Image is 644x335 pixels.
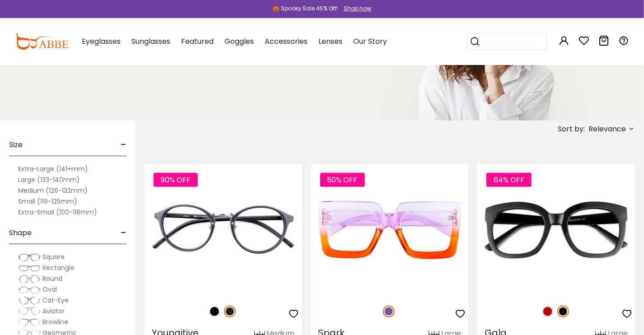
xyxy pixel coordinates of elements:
span: Featured [181,36,214,47]
span: 50% OFF [320,173,365,187]
span: Cat-Eye [42,296,69,305]
span: 90% OFF [154,173,198,187]
span: Sunglasses [131,36,170,47]
span: Goggles [224,36,254,47]
span: 64% OFF [486,173,532,187]
div: Shop now [344,5,371,13]
img: Browline.png [18,318,41,327]
label: Large (133-140mm) [18,174,80,185]
img: Cat-Eye.png [18,296,41,305]
img: Square.png [18,253,41,262]
span: Aviator [42,307,65,316]
img: Aviator.png [18,307,41,316]
span: Our Story [353,36,387,47]
img: Rectangle.png [18,264,41,273]
img: Black Gala - Plastic ,Universal Bridge Fit [477,164,635,296]
span: Sort by: [558,124,585,134]
img: Purple Spark - Plastic ,Universal Bridge Fit [311,164,469,296]
span: Relevance [588,121,626,137]
span: Accessories [265,36,308,47]
img: abbeglasses.com [15,33,68,50]
span: Size [9,134,23,156]
a: Shop now [339,5,371,12]
span: - [121,134,126,156]
img: Round.png [18,275,41,284]
img: Red [542,306,554,317]
label: Small (119-125mm) [18,196,77,207]
img: Oval.png [18,285,41,294]
img: Purple [383,306,395,317]
span: Rectangle [42,263,75,272]
img: Black [209,306,220,317]
div: 🎃 Spooky Sale 45% Off! [273,5,338,13]
span: Shape [9,222,32,244]
img: Matte Black [224,306,236,317]
img: Black [557,306,569,317]
span: Square [42,252,65,261]
span: Eyeglasses [82,36,121,47]
span: Lenses [318,36,342,47]
label: Extra-Small (100-118mm) [18,207,97,218]
label: Medium (126-132mm) [18,185,88,196]
img: Matte-black Youngitive - Plastic ,Adjust Nose Pads [145,164,302,296]
span: Browline [42,317,68,326]
span: Oval [42,285,57,294]
span: Round [42,274,62,283]
label: Extra-Large (141+mm) [18,163,88,174]
span: - [121,222,126,244]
